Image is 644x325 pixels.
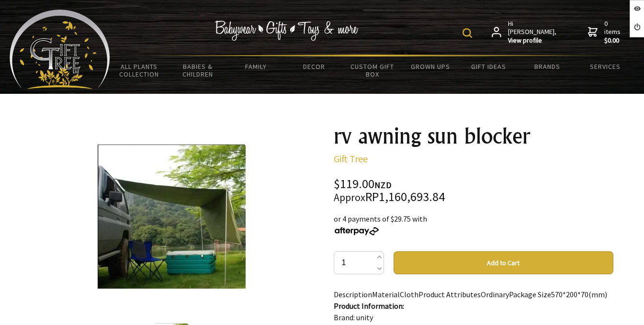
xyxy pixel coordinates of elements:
[110,56,169,84] a: All Plants Collection
[226,56,285,77] a: Family
[518,56,576,77] a: Brands
[334,178,613,203] div: $119.00 RP1,160,693.84
[394,251,613,274] button: Add to Cart
[334,124,613,147] h1: rv awning sun blocker
[401,56,460,77] a: Grown Ups
[334,213,613,236] div: or 4 payments of $29.75 with
[492,20,557,45] a: Hi [PERSON_NAME],View profile
[169,56,227,84] a: Babies & Children
[508,36,557,45] strong: View profile
[508,20,557,45] span: Hi [PERSON_NAME],
[460,56,518,77] a: Gift Ideas
[334,191,365,204] small: Approx
[334,153,368,165] a: Gift Tree
[463,28,472,38] img: product search
[334,301,404,311] strong: Product Information:
[604,19,622,45] span: 0 items
[285,56,343,77] a: Decor
[215,21,358,41] img: Babywear - Gifts - Toys & more
[588,20,622,45] a: 0 items$0.00
[374,179,392,191] span: NZD
[10,10,110,89] img: Babyware - Gifts - Toys and more...
[343,56,402,84] a: Custom Gift Box
[334,227,380,235] img: Afterpay
[604,36,622,45] strong: $0.00
[576,56,634,77] a: Services
[96,143,246,292] img: rv awning sun blocker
